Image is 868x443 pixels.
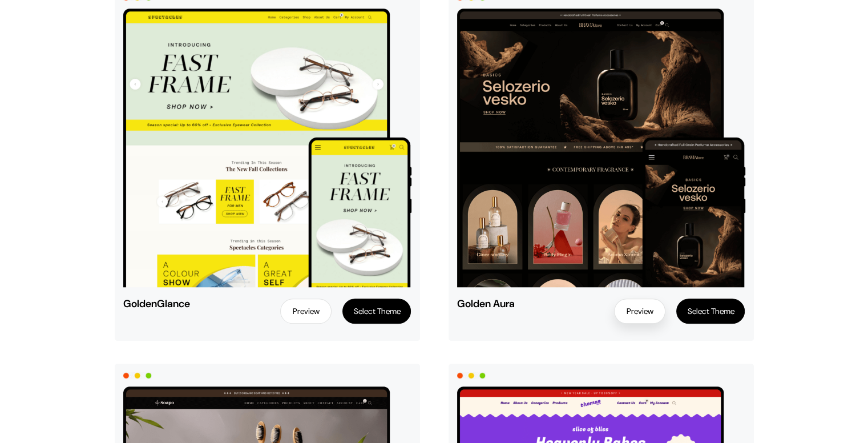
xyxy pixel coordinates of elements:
[614,299,665,324] a: Preview
[123,299,208,309] span: GoldenGlance
[457,299,542,309] span: Golden Aura
[342,299,411,324] button: Select Theme
[457,9,745,287] img: golden-aura.png
[676,299,745,324] button: Select Theme
[123,9,411,287] img: goldenglance.png
[280,299,332,324] a: Preview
